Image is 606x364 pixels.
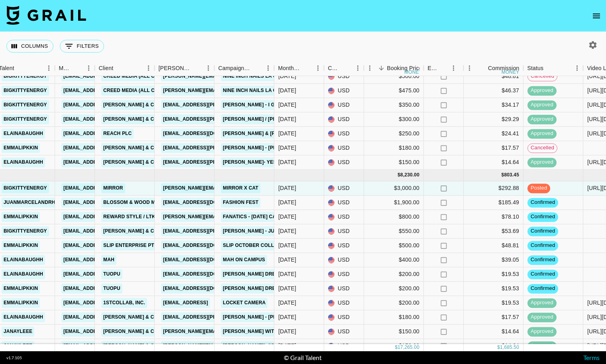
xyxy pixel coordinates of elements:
[364,127,424,141] div: $250.00
[527,184,550,192] span: posted
[527,227,558,235] span: confirmed
[528,72,557,80] span: cancelled
[571,62,583,74] button: Menu
[324,282,364,296] div: USD
[61,198,191,207] a: [EMAIL_ADDRESS][PERSON_NAME][DOMAIN_NAME]
[221,269,291,279] a: [PERSON_NAME] Dresses
[251,63,262,74] button: Sort
[364,296,424,310] div: $200.00
[2,157,45,167] a: elainabaughh
[203,62,214,74] button: Menu
[504,172,519,179] div: 803.45
[278,342,296,350] div: Oct '25
[55,61,95,76] div: Manager
[278,285,296,293] div: Oct '25
[101,212,157,222] a: Reward Style / LTK
[221,298,268,308] a: Locket Camera
[72,63,83,74] button: Sort
[101,341,171,351] a: [PERSON_NAME] & Co LLC
[161,312,291,322] a: [EMAIL_ADDRESS][PERSON_NAME][DOMAIN_NAME]
[101,100,171,110] a: [PERSON_NAME] & Co LLC
[61,269,191,279] a: [EMAIL_ADDRESS][PERSON_NAME][DOMAIN_NAME]
[161,86,332,96] a: [PERSON_NAME][EMAIL_ADDRESS][PERSON_NAME][DOMAIN_NAME]
[397,344,419,351] div: 17,265.00
[527,87,557,94] span: approved
[221,312,311,322] a: [PERSON_NAME] - [PERSON_NAME]
[221,341,301,351] a: [PERSON_NAME]!- "Cozy You"
[278,72,296,80] div: Sep '25
[95,61,155,76] div: Client
[6,40,53,53] button: Select columns
[6,6,86,25] img: Grail Talent
[101,284,122,294] a: TUOPU
[159,61,191,76] div: [PERSON_NAME]
[278,159,296,166] div: Sep '25
[221,157,294,167] a: [PERSON_NAME]- Yes Baby
[527,130,557,137] span: approved
[464,155,523,170] div: $14.64
[477,63,488,74] button: Sort
[161,327,332,337] a: [PERSON_NAME][EMAIL_ADDRESS][PERSON_NAME][DOMAIN_NAME]
[364,155,424,170] div: $150.00
[395,344,397,351] div: $
[364,267,424,282] div: $200.00
[284,354,322,362] div: © Grail Talent
[376,63,387,74] button: Sort
[464,325,523,339] div: $14.64
[324,267,364,282] div: USD
[83,62,95,74] button: Menu
[464,224,523,239] div: $53.69
[464,282,523,296] div: $19.53
[221,183,260,193] a: Mirror X Cat
[527,342,557,350] span: approved
[527,213,558,221] span: confirmed
[155,61,214,76] div: Booker
[364,310,424,325] div: $180.00
[2,86,49,96] a: bigkittyenergy
[324,112,364,127] div: USD
[364,112,424,127] div: $300.00
[352,62,364,74] button: Menu
[424,61,464,76] div: Expenses: Remove Commission?
[2,226,49,236] a: bigkittyenergy
[43,62,55,74] button: Menu
[324,253,364,267] div: USD
[364,196,424,210] div: $1,900.00
[464,239,523,253] div: $48.81
[364,224,424,239] div: $550.00
[464,69,523,84] div: $48.81
[527,101,557,109] span: approved
[278,270,296,278] div: Oct '25
[324,155,364,170] div: USD
[404,70,422,74] div: money
[101,129,134,139] a: Reach PLC
[364,325,424,339] div: $150.00
[364,62,376,74] button: Menu
[364,210,424,224] div: $800.00
[364,84,424,98] div: $475.00
[464,112,523,127] div: $29.29
[324,339,364,353] div: USD
[61,129,191,139] a: [EMAIL_ADDRESS][PERSON_NAME][DOMAIN_NAME]
[464,296,523,310] div: $19.53
[218,61,251,76] div: Campaign (Type)
[464,141,523,155] div: $17.57
[324,61,364,76] div: Currency
[113,63,124,74] button: Sort
[301,63,312,74] button: Sort
[583,354,600,361] a: Terms
[464,62,476,74] button: Menu
[464,267,523,282] div: $19.53
[2,100,49,110] a: bigkittyenergy
[341,63,352,74] button: Sort
[324,210,364,224] div: USD
[191,63,203,74] button: Sort
[161,255,250,265] a: [EMAIL_ADDRESS][DOMAIN_NAME]
[221,284,291,294] a: [PERSON_NAME] Dresses
[61,327,191,337] a: [EMAIL_ADDRESS][PERSON_NAME][DOMAIN_NAME]
[364,181,424,196] div: $3,000.00
[161,71,332,81] a: [PERSON_NAME][EMAIL_ADDRESS][PERSON_NAME][DOMAIN_NAME]
[278,328,296,336] div: Oct '25
[523,61,583,76] div: Status
[500,344,519,351] div: 1,685.50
